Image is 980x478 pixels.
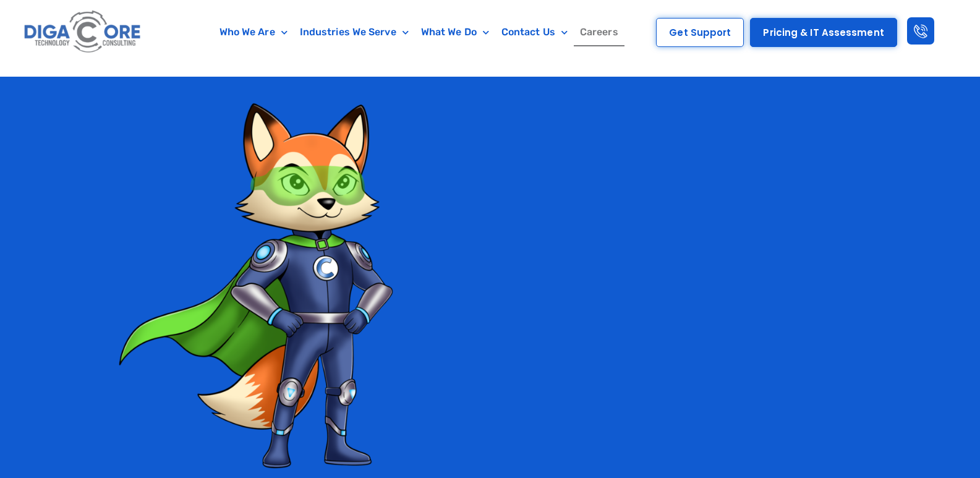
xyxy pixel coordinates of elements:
[196,18,642,46] nav: Menu
[750,18,897,47] a: Pricing & IT Assessment
[574,18,624,46] a: Careers
[669,28,731,37] span: Get Support
[294,18,415,46] a: Industries We Serve
[763,28,884,37] span: Pricing & IT Assessment
[656,18,744,47] a: Get Support
[213,18,294,46] a: Who We Are
[21,6,145,58] img: Digacore logo 1
[415,18,495,46] a: What We Do
[495,18,574,46] a: Contact Us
